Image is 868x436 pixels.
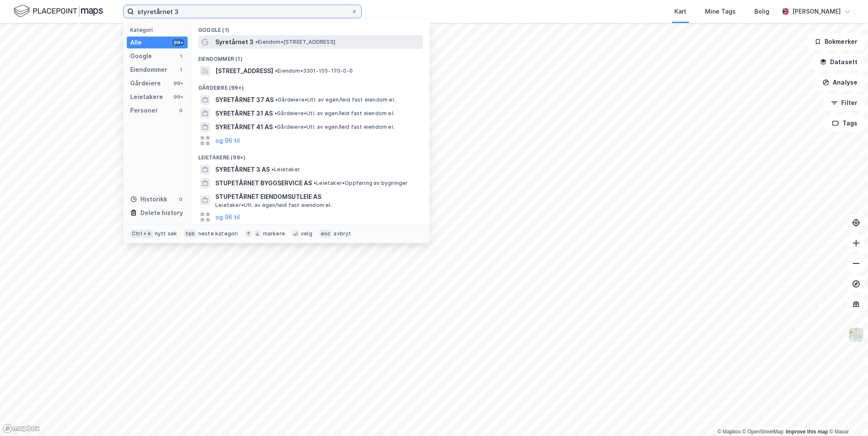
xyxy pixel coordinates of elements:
[191,147,430,163] div: Leietakere (99+)
[155,230,177,237] div: nytt søk
[130,27,188,33] div: Kategori
[172,80,184,87] div: 99+
[754,6,769,17] div: Bolig
[825,395,868,436] iframe: Chat Widget
[274,110,394,117] span: Gårdeiere • Utl. av egen/leid fast eiendom el.
[274,124,277,130] span: •
[334,230,351,237] div: avbryt
[184,229,197,238] div: tab
[215,178,312,188] span: STUPETÅRNET BYGGSERVICE AS
[825,115,865,132] button: Tags
[848,327,864,343] img: Z
[130,37,142,48] div: Alle
[274,110,277,116] span: •
[274,124,394,130] span: Gårdeiere • Utl. av egen/leid fast eiendom el.
[275,68,353,74] span: Eiendom • 3301-105-170-0-0
[177,66,184,73] div: 1
[255,39,258,45] span: •
[177,107,184,114] div: 0
[215,37,254,47] span: Syretårnet 3
[813,54,865,71] button: Datasett
[705,6,736,17] div: Mine Tags
[319,229,332,238] div: esc
[134,5,351,18] input: Søk på adresse, matrikkel, gårdeiere, leietakere eller personer
[301,230,312,237] div: velg
[314,180,408,187] span: Leietaker • Oppføring av bygninger
[825,395,868,436] div: Kontrollprogram for chat
[275,68,277,74] span: •
[14,4,103,19] img: logo.f888ab2527a4732fd821a326f86c7f29.svg
[172,93,184,100] div: 99+
[275,96,278,103] span: •
[130,51,152,61] div: Google
[786,429,828,435] a: Improve this map
[215,202,332,209] span: Leietaker • Utl. av egen/leid fast eiendom el.
[807,33,865,50] button: Bokmerker
[275,96,395,103] span: Gårdeiere • Utl. av egen/leid fast eiendom el.
[717,429,741,435] a: Mapbox
[215,164,270,175] span: SYRETÅRNET 3 AS
[215,108,273,119] span: SYRETÅRNET 31 AS
[177,196,184,203] div: 0
[215,122,273,132] span: SYRETÅRNET 41 AS
[198,230,238,237] div: neste kategori
[130,92,163,102] div: Leietakere
[140,208,183,218] div: Delete history
[172,39,184,46] div: 99+
[130,78,161,88] div: Gårdeiere
[674,6,686,17] div: Kart
[191,78,430,93] div: Gårdeiere (99+)
[742,429,784,435] a: OpenStreetMap
[215,95,274,105] span: SYRETÅRNET 37 AS
[255,39,335,45] span: Eiendom • [STREET_ADDRESS]
[263,230,285,237] div: markere
[215,66,273,76] span: [STREET_ADDRESS]
[792,6,841,17] div: [PERSON_NAME]
[314,180,316,186] span: •
[3,424,40,433] a: Mapbox homepage
[215,212,240,222] button: og 96 til
[191,20,430,35] div: Google (1)
[824,94,865,111] button: Filter
[271,166,300,173] span: Leietaker
[130,105,158,116] div: Personer
[130,65,167,75] div: Eiendommer
[215,192,420,202] span: STUPETÅRNET EIENDOMSUTLEIE AS
[271,166,274,173] span: •
[815,74,865,91] button: Analyse
[130,194,167,204] div: Historikk
[177,53,184,59] div: 1
[215,136,240,146] button: og 96 til
[130,229,153,238] div: Ctrl + k
[191,49,430,64] div: Eiendommer (1)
